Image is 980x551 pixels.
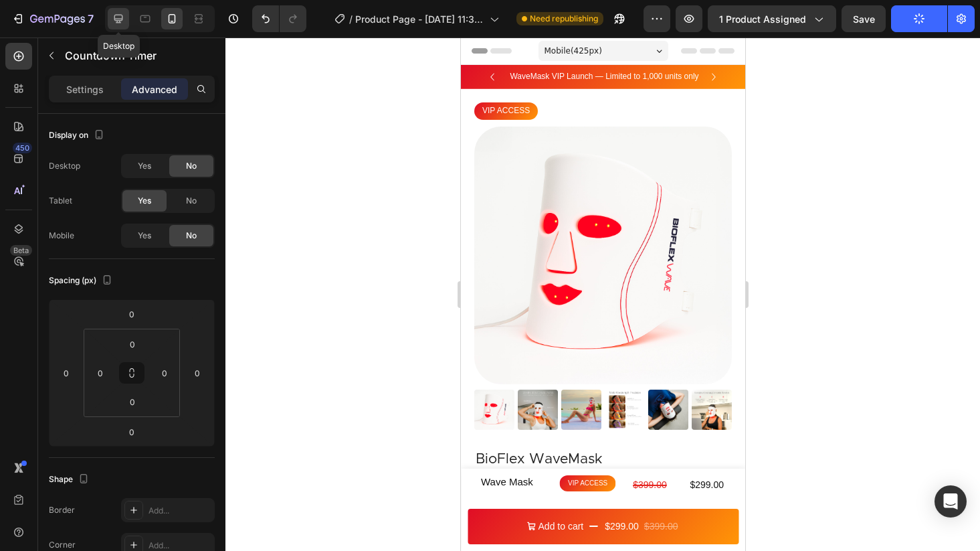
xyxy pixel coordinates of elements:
input: 0px [90,363,110,383]
input: 0px [155,363,175,383]
span: 1 product assigned [719,12,806,26]
span: Need republishing [530,13,598,25]
span: / [349,12,353,26]
div: Desktop [49,160,80,172]
div: Spacing (px) [49,272,115,290]
div: Display on [49,127,107,145]
div: Undo/Redo [252,5,306,32]
button: Save [842,5,886,32]
span: Save [853,13,875,25]
input: 0 [118,304,145,324]
iframe: Design area [461,37,745,551]
div: Beta [10,245,32,256]
input: 0px [119,392,146,412]
span: No [186,230,197,242]
p: Advanced [132,82,177,96]
div: Add... [149,505,211,517]
div: Border [49,504,75,516]
div: Tablet [49,195,72,207]
span: No [186,160,197,172]
span: Yes [138,160,151,172]
button: 7 [5,5,100,32]
input: 0px [119,334,146,354]
input: 0 [56,363,76,383]
span: Yes [138,230,151,242]
div: Shape [49,471,92,489]
p: Countdown Timer [65,48,209,64]
span: Yes [138,195,151,207]
span: No [186,195,197,207]
div: Corner [49,539,76,551]
div: Open Intercom Messenger [935,485,967,518]
p: Settings [66,82,104,96]
input: 0 [118,422,145,442]
div: 450 [13,143,32,153]
div: Mobile [49,230,74,242]
span: Product Page - [DATE] 11:35:56 [355,12,484,26]
p: 7 [88,11,94,27]
button: 1 product assigned [708,5,836,32]
input: 0 [187,363,207,383]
